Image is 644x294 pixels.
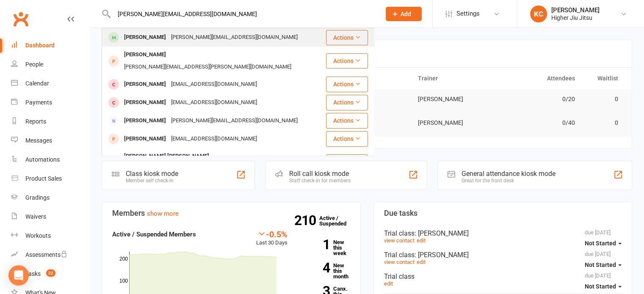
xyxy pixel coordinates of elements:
a: show more [147,210,179,217]
div: Great for the front desk [462,178,556,184]
div: [PERSON_NAME][EMAIL_ADDRESS][PERSON_NAME][DOMAIN_NAME] [122,61,294,73]
button: Actions [326,95,368,110]
span: Not Started [585,240,616,247]
a: edit [417,237,426,244]
button: Actions [326,30,368,45]
a: Gradings [11,188,89,207]
button: Actions [326,154,368,170]
div: [PERSON_NAME] [122,78,169,91]
a: Payments [11,93,89,112]
button: Add [386,7,422,21]
div: [PERSON_NAME] [122,115,169,127]
div: Higher Jiu Jitsu [551,14,600,22]
div: Assessments [25,251,67,258]
div: Trial class [384,251,622,259]
button: Actions [326,53,368,69]
span: : [PERSON_NAME] [415,229,469,237]
button: Actions [326,77,368,92]
strong: 210 [294,214,319,227]
div: [PERSON_NAME] [122,49,169,61]
div: People [25,61,43,68]
div: Reports [25,118,46,125]
div: -0.5% [256,229,287,239]
th: Attendees [496,68,583,89]
strong: 4 [300,261,330,274]
td: 0 [583,113,626,133]
div: Product Sales [25,175,62,182]
span: Settings [456,4,480,23]
strong: 1 [300,238,330,251]
a: Reports [11,112,89,131]
div: Roll call kiosk mode [289,170,351,178]
div: General attendance kiosk mode [462,170,556,178]
div: Tasks [25,270,41,277]
h3: Members [112,209,350,217]
th: Waitlist [583,68,626,89]
div: KC [530,5,547,22]
button: Not Started [585,236,622,251]
a: Clubworx [10,8,31,30]
div: [EMAIL_ADDRESS][DOMAIN_NAME] [169,133,260,145]
strong: Active / Suspended Members [112,231,196,238]
div: Workouts [25,232,51,239]
a: edit [384,280,393,287]
div: [PERSON_NAME] [122,96,169,109]
button: Not Started [585,257,622,272]
span: : [PERSON_NAME] [415,251,469,259]
a: Messages [11,131,89,150]
a: Workouts [11,226,89,245]
a: 210Active / Suspended [319,209,357,233]
button: Actions [326,113,368,128]
a: Product Sales [11,169,89,188]
div: [PERSON_NAME] [551,6,600,14]
div: Class kiosk mode [126,170,178,178]
div: Messages [25,137,52,144]
div: [PERSON_NAME][EMAIL_ADDRESS][DOMAIN_NAME] [169,115,300,127]
a: Waivers [11,207,89,226]
td: 0/40 [496,113,583,133]
input: Search... [111,8,375,20]
div: [EMAIL_ADDRESS][DOMAIN_NAME] [169,96,260,109]
div: Open Intercom Messenger [8,265,29,286]
th: Trainer [410,68,496,89]
div: Staff check-in for members [289,178,351,184]
td: 0/20 [496,89,583,109]
td: [PERSON_NAME] [410,113,496,133]
a: Automations [11,150,89,169]
div: Member self check-in [126,178,178,184]
a: 1New this week [300,239,350,256]
div: [PERSON_NAME] [122,31,169,44]
div: Last 30 Days [256,229,287,247]
div: Calendar [25,80,49,87]
div: [PERSON_NAME] [PERSON_NAME] [122,150,212,162]
span: Not Started [585,261,616,268]
td: 0 [583,89,626,109]
a: view contact [384,237,415,244]
a: Tasks 22 [11,264,89,283]
div: Trial class [384,229,622,237]
div: [EMAIL_ADDRESS][DOMAIN_NAME] [169,78,260,91]
span: 22 [46,269,55,277]
a: Dashboard [11,36,89,55]
span: Not Started [585,283,616,290]
a: 4New this month [300,263,350,279]
h3: Due tasks [384,209,622,217]
div: Dashboard [25,42,55,49]
a: edit [417,259,426,265]
a: Calendar [11,74,89,93]
div: Automations [25,156,60,163]
button: Not Started [585,279,622,294]
div: Waivers [25,213,46,220]
a: view contact [384,259,415,265]
span: Add [401,11,411,17]
td: [PERSON_NAME] [410,89,496,109]
button: Actions [326,131,368,146]
div: Payments [25,99,52,106]
a: Assessments [11,245,89,264]
div: Trial class [384,272,622,280]
div: Gradings [25,194,50,201]
div: [PERSON_NAME] [122,133,169,145]
a: People [11,55,89,74]
div: [PERSON_NAME][EMAIL_ADDRESS][DOMAIN_NAME] [169,31,300,44]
